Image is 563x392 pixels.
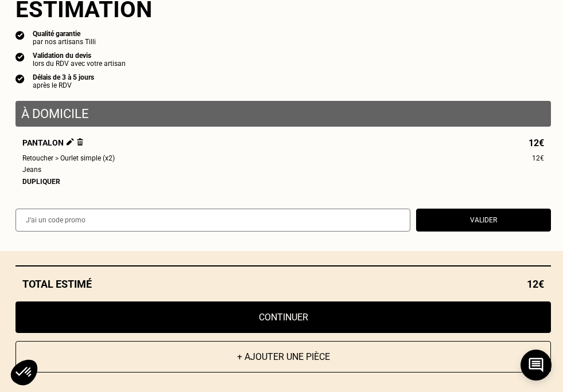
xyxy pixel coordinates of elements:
[15,52,25,62] img: icon list info
[15,30,25,40] img: icon list info
[527,278,544,290] span: 12€
[15,73,25,84] img: icon list info
[532,154,544,163] span: 12€
[33,81,94,89] div: après le RDV
[22,138,83,148] span: Pantalon
[22,154,115,163] span: Retoucher > Ourlet simple (x2)
[33,52,126,60] div: Validation du devis
[529,138,544,148] span: 12€
[21,107,545,121] p: À domicile
[15,341,551,373] button: + Ajouter une pièce
[15,301,551,333] button: Continuer
[22,178,544,186] div: Dupliquer
[33,73,94,81] div: Délais de 3 à 5 jours
[33,30,96,38] div: Qualité garantie
[67,138,74,146] img: Éditer
[22,165,41,175] span: Jeans
[33,60,126,68] div: lors du RDV avec votre artisan
[15,278,551,290] div: Total estimé
[33,38,96,46] div: par nos artisans Tilli
[77,138,83,146] img: Supprimer
[15,209,410,232] input: J‘ai un code promo
[416,209,551,232] button: Valider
